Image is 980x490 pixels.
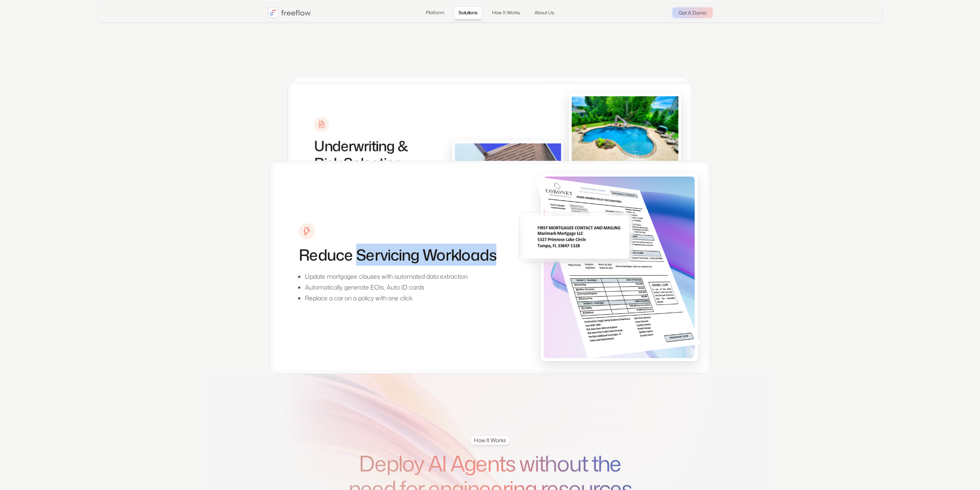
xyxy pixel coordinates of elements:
p: Update mortgagee clauses with automated data extraction [305,272,467,281]
a: Get A Demo [672,7,713,18]
div: How It Works [474,436,506,444]
a: About Us [529,6,559,19]
a: Solutions [454,6,482,19]
p: Automatically generate EOIs, Auto ID cards [305,283,467,292]
a: How It Works [487,6,525,19]
h3: Reduce Servicing Workloads [299,246,497,264]
h3: Underwriting & Risk Selection [314,137,437,171]
p: Replace a car on a policy with one click [305,293,467,303]
a: Platform [421,6,449,19]
a: home [268,7,311,18]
